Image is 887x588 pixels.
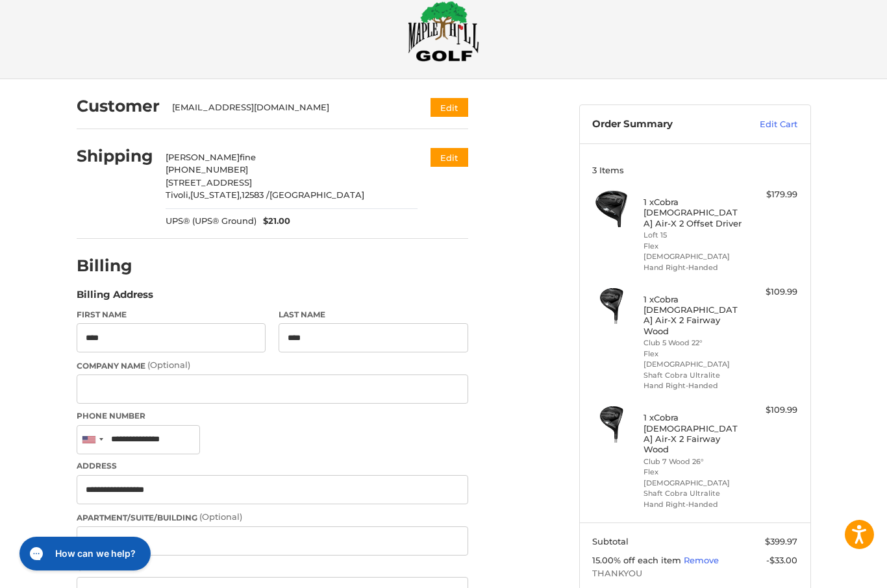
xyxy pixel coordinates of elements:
[643,262,743,273] li: Hand Right-Handed
[190,190,242,200] span: [US_STATE],
[643,230,743,241] li: Loft 15
[643,488,743,499] li: Shaft Cobra Ultralite
[77,426,107,454] div: United States: +1
[166,152,240,162] span: [PERSON_NAME]
[77,146,153,166] h2: Shipping
[592,536,629,546] span: Subtotal
[643,370,743,381] li: Shaft Cobra Ultralite
[77,460,468,472] label: Address
[780,553,887,588] iframe: Google Customer Reviews
[643,294,743,336] h4: 1 x Cobra [DEMOGRAPHIC_DATA] Air-X 2 Fairway Wood
[431,98,468,117] button: Edit
[256,215,290,228] span: $21.00
[279,309,468,321] label: Last Name
[166,177,252,188] span: [STREET_ADDRESS]
[269,190,364,200] span: [GEOGRAPHIC_DATA]
[166,164,248,175] span: [PHONE_NUMBER]
[240,152,256,162] span: fine
[77,562,468,574] label: City
[242,190,269,200] span: 12583 /
[408,1,479,62] img: Maple Hill Golf
[643,349,743,370] li: Flex [DEMOGRAPHIC_DATA]
[77,511,468,524] label: Apartment/Suite/Building
[77,96,160,116] h2: Customer
[766,555,797,565] span: -$33.00
[643,456,743,467] li: Club 7 Wood 26°
[643,380,743,391] li: Hand Right-Handed
[643,499,743,510] li: Hand Right-Handed
[643,412,743,454] h4: 1 x Cobra [DEMOGRAPHIC_DATA] Air-X 2 Fairway Wood
[77,309,266,321] label: First Name
[643,197,743,228] h4: 1 x Cobra [DEMOGRAPHIC_DATA] Air-X 2 Offset Driver
[166,215,256,228] span: UPS® (UPS® Ground)
[77,410,468,422] label: Phone Number
[592,567,797,580] span: THANKYOU
[746,404,797,417] div: $109.99
[172,101,405,114] div: [EMAIL_ADDRESS][DOMAIN_NAME]
[643,467,743,488] li: Flex [DEMOGRAPHIC_DATA]
[166,190,190,200] span: Tivoli,
[592,555,684,565] span: 15.00% off each item
[684,555,719,565] a: Remove
[77,288,153,308] legend: Billing Address
[199,511,242,522] small: (Optional)
[431,148,468,167] button: Edit
[765,536,797,546] span: $399.97
[643,241,743,262] li: Flex [DEMOGRAPHIC_DATA]
[147,360,190,370] small: (Optional)
[77,359,468,372] label: Company Name
[746,188,797,201] div: $179.99
[643,337,743,349] li: Club 5 Wood 22°
[13,532,155,575] iframe: Gorgias live chat messenger
[732,118,797,131] a: Edit Cart
[592,165,797,175] h3: 3 Items
[746,286,797,299] div: $109.99
[592,118,732,131] h3: Order Summary
[77,256,153,276] h2: Billing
